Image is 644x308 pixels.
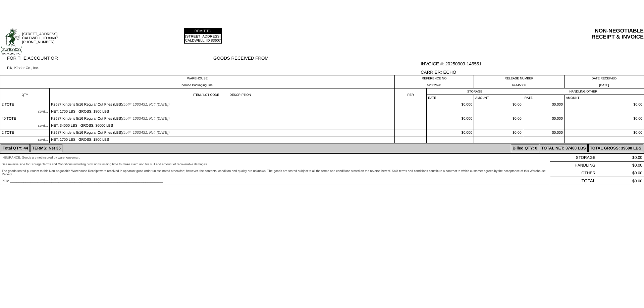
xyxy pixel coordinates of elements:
[31,144,62,152] td: TERMS: Net 35
[523,88,644,95] td: HANDLING/OTHER
[474,115,523,122] td: $0.00
[0,88,50,101] td: QTY
[1,144,30,152] td: Total QTY: 44
[474,129,523,136] td: $0.00
[50,129,395,136] td: K2587 Kinder's 5/16 Regular Cut Fries (LBS)
[427,115,474,122] td: $0.000
[122,131,170,135] span: (Lot#: 1003431, Rct: [DATE])
[0,101,50,108] td: 2 TOTE
[597,154,644,162] td: $0.00
[38,138,48,142] span: cont...
[597,169,644,177] td: $0.00
[185,29,221,34] td: REMIT TO
[427,129,474,136] td: $0.000
[50,122,395,129] td: NET: 34000 LBS GROSS: 36000 LBS
[540,144,588,152] td: TOTAL NET: 37400 LBS
[474,75,565,88] td: RELEASE NUMBER 64145366
[50,136,395,143] td: NET: 1700 LBS GROSS: 1800 LBS
[122,117,170,121] span: (Lot#: 1003431, Rct: [DATE])
[213,56,420,61] div: GOODS RECEIVED FROM:
[2,156,548,183] div: INSURANCE: Goods are not insured by warehouseman. See reverse side for Storage Terms and Conditio...
[564,75,644,88] td: DATE RECEIVED [DATE]
[564,115,644,122] td: $0.00
[523,95,564,101] td: RATE
[0,115,50,122] td: 40 TOTE
[50,108,395,115] td: NET: 1700 LBS GROSS: 1800 LBS
[564,95,644,101] td: AMOUNT
[550,154,597,162] td: STORAGE
[50,115,395,122] td: K2587 Kinder's 5/16 Regular Cut Fries (LBS)
[50,101,395,108] td: K2587 Kinder's 5/16 Regular Cut Fries (LBS)
[395,75,474,88] td: REFERENCE NO 52002628
[395,88,427,101] td: PER
[421,70,644,75] div: CARRIER: ECHO
[50,88,395,101] td: ITEM / LOT CODE DESCRIPTION
[511,144,539,152] td: Billed QTY: 0
[597,162,644,169] td: $0.00
[378,28,644,40] div: NON-NEGOTIABLE RECEIPT & INVOICE
[550,177,597,185] td: TOTAL
[564,129,644,136] td: $0.00
[38,124,48,128] span: cont...
[523,101,564,108] td: $0.000
[427,88,523,95] td: STORAGE
[550,162,597,169] td: HANDLING
[38,110,48,114] span: cont...
[427,101,474,108] td: $0.000
[523,129,564,136] td: $0.000
[474,101,523,108] td: $0.00
[122,103,170,107] span: (Lot#: 1003431, Rct: [DATE])
[427,95,474,101] td: RATE
[597,177,644,185] td: $0.00
[588,144,643,152] td: TOTAL GROSS: 39600 LBS
[421,61,644,66] div: INVOICE #: 20250909-146551
[550,169,597,177] td: OTHER
[474,95,523,101] td: AMOUNT
[0,28,22,55] img: logoSmallFull.jpg
[185,34,221,43] td: [STREET_ADDRESS] CALDWELL, ID 83607
[564,101,644,108] td: $0.00
[7,66,213,70] div: P.K, Kinder Co., Inc.
[7,56,213,61] div: FOR THE ACCOUNT OF:
[0,129,50,136] td: 2 TOTE
[0,75,395,88] td: WAREHOUSE Zoroco Packaging, Inc.
[523,115,564,122] td: $0.000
